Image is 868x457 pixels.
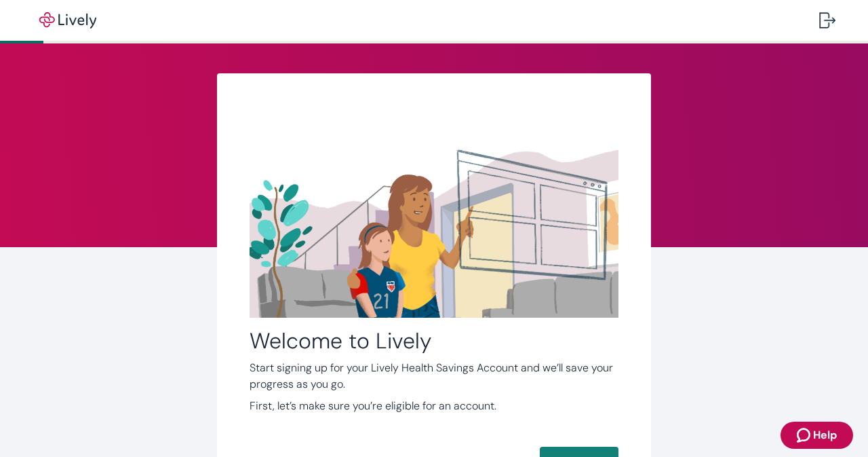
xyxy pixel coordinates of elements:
p: Start signing up for your Lively Health Savings Account and we’ll save your progress as you go. [250,360,618,392]
button: Zendesk support iconHelp [781,422,853,449]
img: Lively [30,12,106,29]
p: First, let’s make sure you’re eligible for an account. [250,398,618,414]
svg: Zendesk support icon [797,427,813,443]
span: Help [813,427,837,443]
button: Log out [808,4,846,37]
h2: Welcome to Lively [250,327,618,354]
